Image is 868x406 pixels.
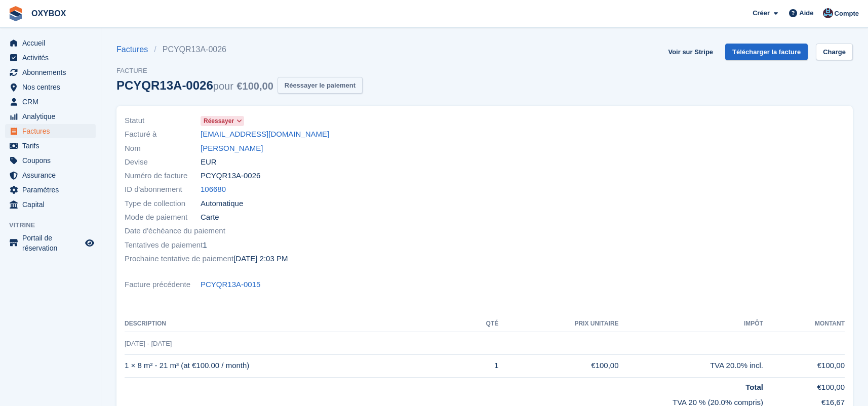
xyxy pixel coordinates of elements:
span: Réessayer [204,116,234,126]
span: Statut [125,115,201,127]
a: [PERSON_NAME] [201,143,263,154]
button: Réessayer le paiement [278,77,363,94]
img: stora-icon-8386f47178a22dfd0bd8f6a31ec36ba5ce8667c1dd55bd0f319d3a0aa187defe.svg [8,6,23,21]
span: Aide [799,8,813,18]
a: Télécharger la facture [725,44,808,60]
a: menu [5,139,96,153]
a: PCYQR13A-0015 [201,279,260,291]
span: Numéro de facture [125,170,201,182]
span: Assurance [22,168,83,182]
th: Impôt [619,316,763,332]
td: €100,00 [763,354,845,377]
td: €100,00 [763,377,845,393]
th: Qté [464,316,498,332]
span: Factures [22,124,83,138]
a: Charge [816,44,853,60]
span: Facture précédente [125,279,201,291]
td: 1 [464,354,498,377]
span: [DATE] - [DATE] [125,340,172,347]
a: menu [5,65,96,79]
td: €100,00 [498,354,618,377]
span: Automatique [201,198,243,210]
strong: Total [745,383,763,391]
a: menu [5,124,96,138]
th: Description [125,316,464,332]
span: Nom [125,143,201,154]
span: Carte [201,212,219,223]
a: menu [5,197,96,212]
span: Portail de réservation [22,233,83,253]
a: Factures [116,44,154,56]
a: menu [5,233,96,253]
a: menu [5,168,96,182]
time: 2025-10-07 12:03:05 UTC [233,253,288,265]
span: Devise [125,156,201,168]
a: menu [5,153,96,168]
img: Oriana Devaux [823,8,833,18]
span: Nos centres [22,80,83,94]
span: Facturé à [125,129,201,140]
a: Boutique d'aperçu [84,237,96,249]
a: menu [5,95,96,109]
span: Créer [753,8,770,18]
th: Prix unitaire [498,316,618,332]
span: Compte [835,9,859,19]
a: [EMAIL_ADDRESS][DOMAIN_NAME] [201,129,329,140]
span: Prochaine tentative de paiement [125,253,233,265]
span: Vitrine [9,220,101,230]
span: Activités [22,51,83,65]
a: menu [5,51,96,65]
span: Accueil [22,36,83,50]
a: Voir sur Stripe [664,44,717,60]
div: TVA 20.0% incl. [619,360,763,372]
span: Tentatives de paiement [125,239,203,251]
span: Paramètres [22,183,83,197]
span: Date d'échéance du paiement [125,225,225,237]
span: Capital [22,197,83,212]
a: menu [5,80,96,94]
span: Coupons [22,153,83,168]
a: OXYBOX [27,5,70,22]
span: 1 [203,239,207,251]
nav: breadcrumbs [116,44,363,56]
span: PCYQR13A-0026 [201,170,260,182]
span: Abonnements [22,65,83,79]
a: 106680 [201,184,226,195]
span: pour [213,80,233,92]
span: €100,00 [236,80,273,92]
span: Mode de paiement [125,212,201,223]
a: menu [5,109,96,124]
span: ID d'abonnement [125,184,201,195]
span: Facture [116,66,363,76]
span: Tarifs [22,139,83,153]
th: Montant [763,316,845,332]
a: menu [5,183,96,197]
td: 1 × 8 m² - 21 m³ (at €100.00 / month) [125,354,464,377]
span: Type de collection [125,198,201,210]
a: Réessayer [201,115,244,127]
span: EUR [201,156,217,168]
span: Analytique [22,109,83,124]
span: CRM [22,95,83,109]
a: menu [5,36,96,50]
div: PCYQR13A-0026 [116,78,273,92]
